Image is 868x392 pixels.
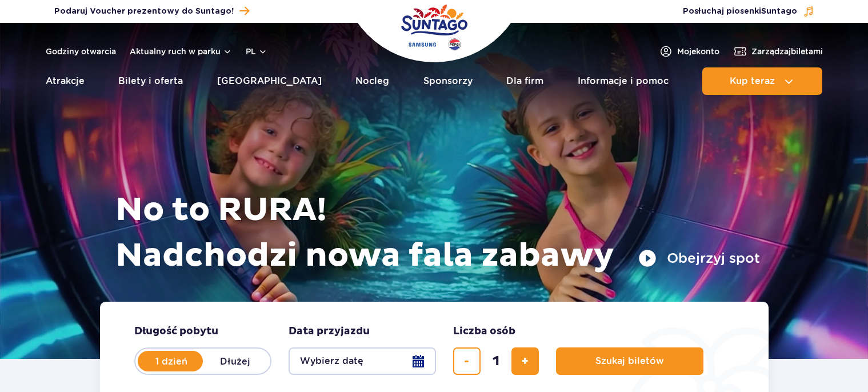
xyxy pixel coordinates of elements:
span: Długość pobytu [134,325,218,338]
button: usuń bilet [453,347,481,375]
button: Kup teraz [702,67,822,95]
label: Dłużej [203,349,268,373]
span: Data przyjazdu [289,325,370,338]
span: Szukaj biletów [595,356,664,366]
button: pl [246,46,267,57]
a: Mojekonto [659,45,719,58]
a: Podaruj Voucher prezentowy do Suntago! [54,3,249,19]
span: Posłuchaj piosenki [683,6,797,17]
button: dodaj bilet [511,347,539,375]
button: Posłuchaj piosenkiSuntago [683,6,814,17]
span: Liczba osób [453,325,515,338]
a: Atrakcje [46,67,85,95]
a: [GEOGRAPHIC_DATA] [217,67,322,95]
button: Aktualny ruch w parku [130,47,232,56]
a: Bilety i oferta [118,67,183,95]
input: liczba biletów [482,347,510,375]
button: Wybierz datę [289,347,436,375]
a: Zarządzajbiletami [733,45,823,58]
span: Moje konto [677,46,719,57]
label: 1 dzień [139,349,204,373]
a: Nocleg [355,67,389,95]
span: Podaruj Voucher prezentowy do Suntago! [54,6,234,17]
a: Dla firm [506,67,543,95]
h1: No to RURA! Nadchodzi nowa fala zabawy [115,187,760,279]
button: Szukaj biletów [556,347,703,375]
button: Obejrzyj spot [638,249,760,267]
span: Kup teraz [730,76,775,86]
a: Informacje i pomoc [578,67,669,95]
span: Suntago [761,7,797,15]
a: Godziny otwarcia [46,46,116,57]
a: Sponsorzy [423,67,473,95]
span: Zarządzaj biletami [751,46,823,57]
